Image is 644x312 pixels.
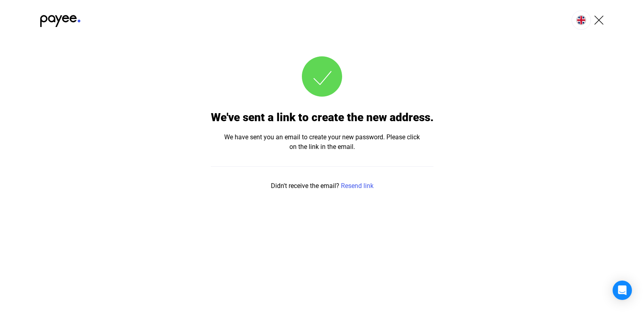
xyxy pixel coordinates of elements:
img: black-payee-blue-dot.svg [40,10,80,27]
button: EN [572,10,591,30]
img: EN [576,15,586,25]
img: checkmark-green-circle-big [302,56,342,97]
span: We have sent you an email to create your new password. Please click on the link in the email. [223,132,421,152]
a: Resend link [341,181,374,191]
div: Open Intercom Messenger [613,281,632,300]
span: Didn't receive the email? [271,181,339,191]
img: X [594,15,604,25]
h1: We've sent a link to create the new address. [211,110,433,124]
